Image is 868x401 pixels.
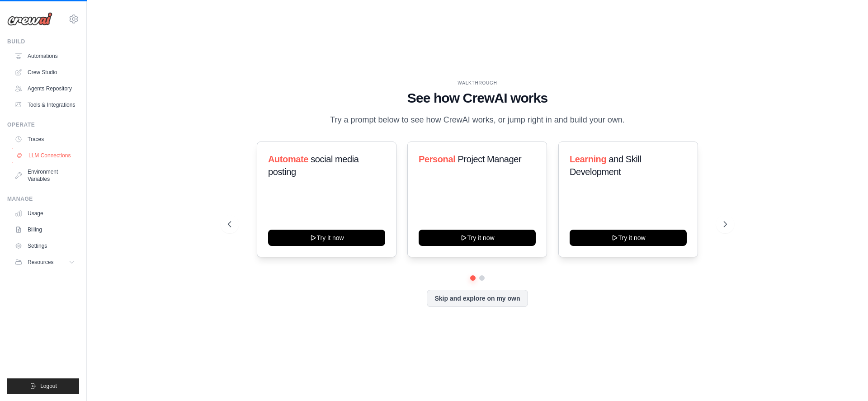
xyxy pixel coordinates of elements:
[40,382,57,390] span: Logout
[11,65,79,80] a: Crew Studio
[228,80,727,86] div: WALKTHROUGH
[419,230,536,246] button: Try it now
[11,98,79,112] a: Tools & Integrations
[11,239,79,253] a: Settings
[268,154,308,164] span: Automate
[11,255,79,269] button: Resources
[11,222,79,237] a: Billing
[570,154,606,164] span: Learning
[268,154,359,177] span: social media posting
[11,165,79,186] a: Environment Variables
[11,132,79,146] a: Traces
[419,154,455,164] span: Personal
[11,81,79,96] a: Agents Repository
[325,113,629,127] p: Try a prompt below to see how CrewAI works, or jump right in and build your own.
[570,154,641,177] span: and Skill Development
[458,154,522,164] span: Project Manager
[11,206,79,221] a: Usage
[7,121,79,128] div: Operate
[28,259,53,266] span: Resources
[268,230,385,246] button: Try it now
[7,12,52,26] img: Logo
[427,290,528,307] button: Skip and explore on my own
[7,378,79,394] button: Logout
[7,38,79,45] div: Build
[228,90,727,106] h1: See how CrewAI works
[11,49,79,63] a: Automations
[570,230,687,246] button: Try it now
[12,148,80,163] a: LLM Connections
[7,195,79,203] div: Manage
